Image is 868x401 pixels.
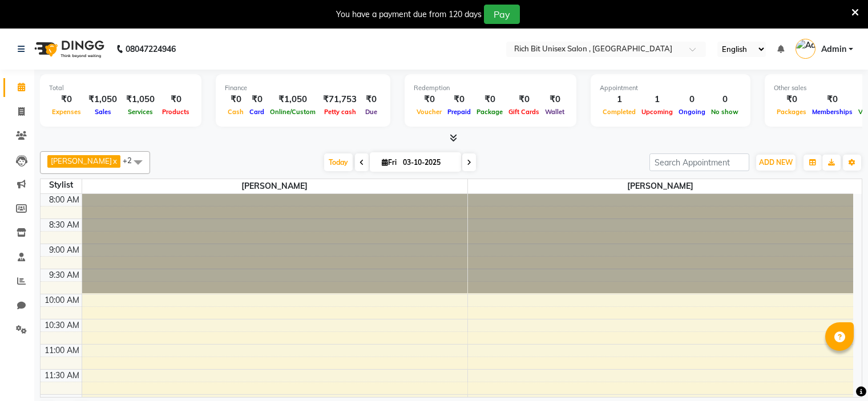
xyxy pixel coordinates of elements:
[247,108,267,116] span: Card
[123,156,140,165] span: +2
[336,9,482,21] div: You have a payment due from 120 days
[542,108,567,116] span: Wallet
[445,93,474,106] div: ₹0
[820,355,857,390] iframe: chat widget
[361,93,381,106] div: ₹0
[821,43,846,55] span: Admin
[649,153,749,171] input: Search Appointment
[42,345,82,357] div: 11:00 AM
[379,158,399,167] span: Fri
[774,108,809,116] span: Packages
[796,39,815,59] img: Admin
[112,156,117,165] a: x
[267,108,318,116] span: Online/Custom
[225,93,247,106] div: ₹0
[47,244,82,256] div: 9:00 AM
[49,108,84,116] span: Expenses
[92,108,114,116] span: Sales
[42,294,82,306] div: 10:00 AM
[324,153,353,171] span: Today
[49,83,192,93] div: Total
[42,319,82,331] div: 10:30 AM
[49,93,84,106] div: ₹0
[639,93,676,106] div: 1
[399,154,457,171] input: 2025-10-03
[362,108,380,116] span: Due
[225,83,381,93] div: Finance
[267,93,318,106] div: ₹1,050
[600,83,741,93] div: Appointment
[47,194,82,206] div: 8:00 AM
[474,108,506,116] span: Package
[47,219,82,231] div: 8:30 AM
[600,93,639,106] div: 1
[159,108,192,116] span: Products
[708,93,741,106] div: 0
[639,108,676,116] span: Upcoming
[474,93,506,106] div: ₹0
[708,108,741,116] span: No show
[82,179,467,193] span: [PERSON_NAME]
[122,93,159,106] div: ₹1,050
[29,33,107,65] img: logo
[225,108,247,116] span: Cash
[676,93,708,106] div: 0
[159,93,192,106] div: ₹0
[41,179,82,191] div: Stylist
[126,33,176,65] b: 08047224946
[809,108,855,116] span: Memberships
[414,83,567,93] div: Redemption
[84,93,122,106] div: ₹1,050
[247,93,267,106] div: ₹0
[414,93,445,106] div: ₹0
[484,5,520,24] button: Pay
[414,108,445,116] span: Voucher
[318,93,361,106] div: ₹71,753
[600,108,639,116] span: Completed
[321,108,359,116] span: Petty cash
[506,108,542,116] span: Gift Cards
[468,179,854,193] span: [PERSON_NAME]
[809,93,855,106] div: ₹0
[542,93,567,106] div: ₹0
[47,269,82,281] div: 9:30 AM
[42,370,82,382] div: 11:30 AM
[756,155,796,171] button: ADD NEW
[125,108,156,116] span: Services
[506,93,542,106] div: ₹0
[445,108,474,116] span: Prepaid
[676,108,708,116] span: Ongoing
[51,156,112,165] span: [PERSON_NAME]
[774,93,809,106] div: ₹0
[759,158,793,167] span: ADD NEW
